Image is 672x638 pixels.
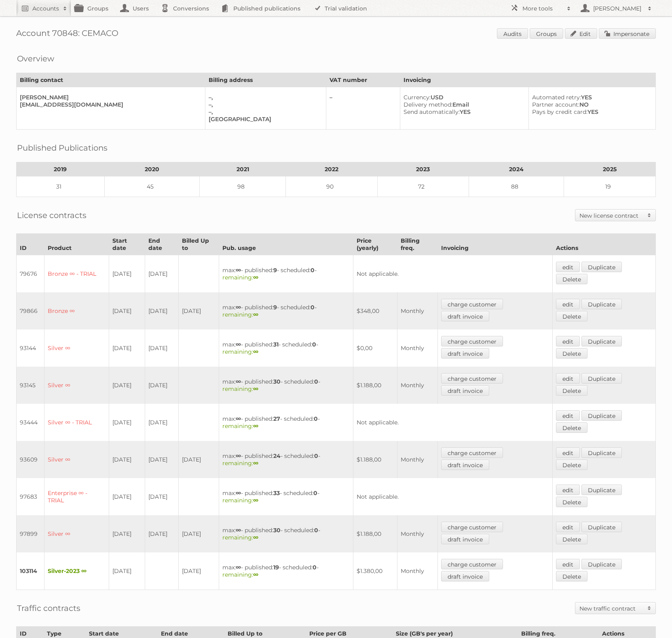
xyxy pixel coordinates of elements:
span: remaining: [222,422,258,430]
td: [DATE] [145,404,179,441]
th: Invoicing [438,234,552,255]
div: YES [532,108,649,115]
td: 79866 [17,292,44,329]
td: Silver ∞ [44,515,109,552]
td: Enterprise ∞ - TRIAL [44,478,109,515]
span: Pays by credit card: [532,108,587,115]
td: $348,00 [353,292,397,329]
td: 31 [17,176,105,197]
strong: ∞ [236,452,241,460]
strong: ∞ [236,564,241,571]
a: Duplicate [581,522,622,532]
th: 2024 [469,162,564,176]
h2: License contracts [17,209,87,221]
div: Email [404,101,522,108]
strong: ∞ [253,348,258,355]
td: Not applicable. [353,404,552,441]
a: edit [556,485,580,495]
a: draft invoice [441,460,489,470]
td: $1.188,00 [353,367,397,404]
a: Duplicate [581,410,622,421]
td: Monthly [397,515,438,552]
strong: 33 [273,489,280,497]
strong: ∞ [253,534,258,541]
strong: 24 [273,452,281,460]
td: max: - published: - scheduled: - [219,515,353,552]
a: draft invoice [441,348,489,359]
td: max: - published: - scheduled: - [219,441,353,478]
a: New license contract [575,210,655,221]
strong: 0 [312,341,316,348]
td: [DATE] [145,255,179,293]
strong: ∞ [236,304,241,311]
td: [DATE] [145,478,179,515]
h1: Account 70848: CEMACO [16,28,656,40]
td: Monthly [397,552,438,590]
h2: Accounts [32,4,59,13]
a: Duplicate [581,485,622,495]
td: $0,00 [353,329,397,367]
h2: New traffic contract [579,604,643,613]
a: Duplicate [581,559,622,569]
div: –, [209,94,319,101]
a: Delete [556,311,587,321]
td: 79676 [17,255,44,293]
a: Duplicate [581,262,622,272]
strong: 0 [314,378,318,385]
a: charge customer [441,336,503,346]
a: edit [556,299,580,309]
td: max: - published: - scheduled: - [219,404,353,441]
td: Bronze ∞ [44,292,109,329]
strong: ∞ [236,527,241,534]
div: [GEOGRAPHIC_DATA] [209,115,319,123]
a: draft invoice [441,311,489,321]
a: Delete [556,497,587,507]
td: [DATE] [109,367,145,404]
td: 98 [199,176,285,197]
th: 2021 [199,162,285,176]
div: –, [209,101,319,108]
td: [DATE] [109,515,145,552]
a: Delete [556,348,587,359]
td: 19 [564,176,656,197]
span: Currency: [404,94,431,101]
a: edit [556,373,580,384]
span: remaining: [222,348,258,355]
td: 72 [377,176,469,197]
td: Not applicable. [353,255,552,293]
div: USD [404,94,522,101]
strong: ∞ [253,460,258,467]
h2: Published Publications [17,142,108,154]
strong: ∞ [253,385,258,392]
td: [DATE] [178,441,219,478]
span: Automated retry: [532,94,581,101]
a: charge customer [441,522,503,532]
td: [DATE] [109,329,145,367]
span: remaining: [222,534,258,541]
td: [DATE] [109,404,145,441]
td: Not applicable. [353,478,552,515]
strong: ∞ [236,378,241,385]
span: remaining: [222,497,258,504]
strong: ∞ [236,267,241,274]
span: Send automatically: [404,108,460,115]
td: [DATE] [145,441,179,478]
strong: ∞ [253,422,258,430]
div: [EMAIL_ADDRESS][DOMAIN_NAME] [20,101,199,108]
th: 2019 [17,162,105,176]
strong: 31 [273,341,279,348]
a: New traffic contract [575,602,655,614]
td: max: - published: - scheduled: - [219,552,353,590]
td: 45 [104,176,199,197]
div: YES [404,108,522,115]
td: 93144 [17,329,44,367]
span: remaining: [222,571,258,578]
div: –, [209,108,319,115]
span: Toggle [643,602,655,614]
a: Delete [556,571,587,581]
th: ID [17,234,44,255]
a: edit [556,522,580,532]
a: Delete [556,422,587,433]
strong: ∞ [253,571,258,578]
strong: ∞ [236,415,241,422]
